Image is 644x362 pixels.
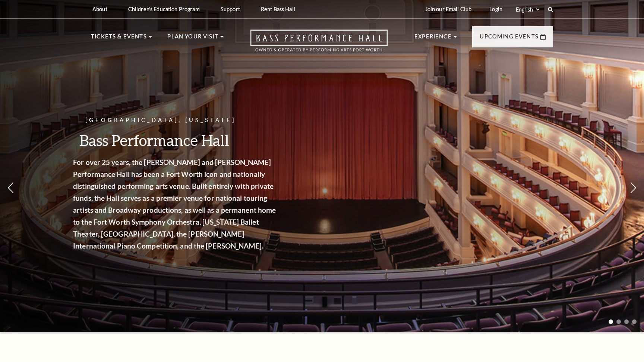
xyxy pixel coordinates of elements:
p: Children's Education Program [128,6,200,12]
p: Plan Your Visit [167,32,218,46]
p: [GEOGRAPHIC_DATA], [US_STATE] [88,116,293,125]
p: About [92,6,107,12]
select: Select: [514,6,541,13]
p: Tickets & Events [91,32,147,46]
p: Support [221,6,240,12]
p: Rent Bass Hall [261,6,295,12]
h3: Bass Performance Hall [88,131,293,150]
strong: For over 25 years, the [PERSON_NAME] and [PERSON_NAME] Performance Hall has been a Fort Worth ico... [88,158,291,250]
p: Upcoming Events [480,32,539,46]
p: Experience [414,32,452,46]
